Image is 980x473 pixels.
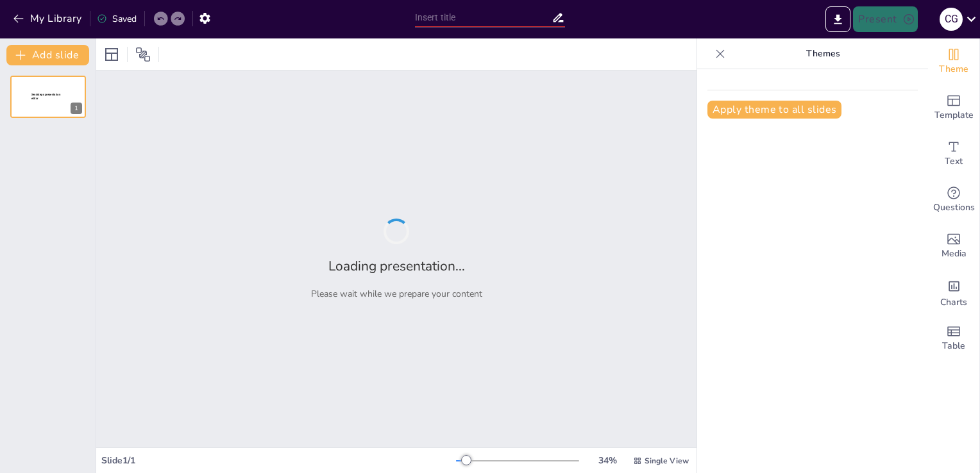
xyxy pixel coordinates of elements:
div: Get real-time input from your audience [928,177,979,223]
div: Layout [101,44,122,65]
input: Insert title [415,8,552,27]
div: 1 [10,76,86,118]
div: Saved [97,13,137,25]
div: Slide 1 / 1 [101,454,456,467]
span: Questions [933,201,975,215]
span: Template [934,108,974,122]
button: My Library [10,8,87,29]
div: C G [940,8,963,31]
p: Themes [731,38,915,69]
div: Change the overall theme [928,38,979,85]
button: Export to PowerPoint [825,6,850,32]
span: Position [135,47,151,62]
div: Add ready made slides [928,85,979,131]
button: Add slide [6,45,89,65]
span: Charts [940,295,967,310]
div: Add charts and graphs [928,269,979,315]
div: Add a table [928,315,979,361]
span: Theme [939,62,968,76]
span: Table [942,339,965,353]
button: Present [853,6,917,32]
button: C G [940,6,963,32]
div: 34 % [592,454,623,467]
span: Media [942,247,967,261]
span: Single View [645,456,689,466]
div: Add text boxes [928,131,979,177]
h2: Loading presentation... [328,257,465,275]
div: 1 [71,103,82,114]
span: Sendsteps presentation editor [31,93,60,100]
button: Apply theme to all slides [707,101,841,119]
p: Please wait while we prepare your content [311,288,482,300]
div: Add images, graphics, shapes or video [928,223,979,269]
span: Text [945,154,963,169]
